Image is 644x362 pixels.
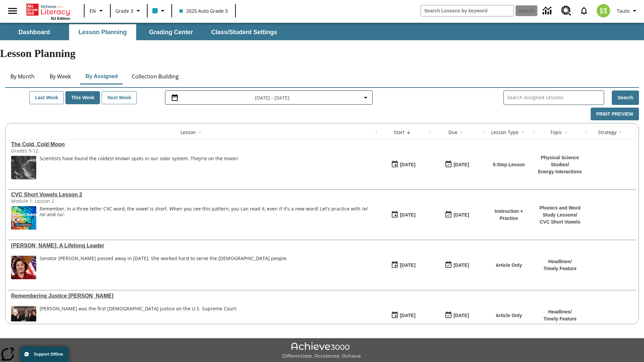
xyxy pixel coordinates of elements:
[389,309,418,322] button: 08/19/25: First time the lesson was available
[150,5,169,17] button: Class color is light blue. Change class color
[496,262,522,269] p: Article Only
[282,342,362,359] img: Achieve3000 Differentiate Accelerate Achieve
[179,7,228,14] span: 2025 Auto Grade 3
[442,309,471,322] button: 08/19/25: Last day the lesson can be accessed
[593,2,614,19] button: Select a new avatar
[11,192,373,198] a: CVC Short Vowels Lesson 2, Lessons
[496,312,522,319] p: Article Only
[362,94,370,102] svg: Collapse Date Range Filter
[493,161,525,168] p: 5-Step Lesson
[3,1,22,21] button: Open side menu
[442,208,471,221] button: 08/19/25: Last day the lesson can be accessed
[543,258,577,265] p: Headlines /
[537,168,583,175] p: Energy Interactions
[40,156,238,179] div: Scientists have found the coldest known spots in our solar system. They're on the moon!
[113,5,145,17] button: Grade: Grade 3, Select a grade
[11,141,373,147] div: The Cold, Cold Moon
[405,128,413,136] button: Sort
[5,68,40,84] button: By Month
[550,129,562,136] div: Topic
[126,68,184,84] button: Collection Building
[537,154,583,168] p: Physical Science Studies /
[34,352,63,357] span: Support Offline
[168,94,370,102] button: Select the date range menu item
[575,2,593,19] a: Notifications
[40,156,238,162] div: Scientists have found the coldest known spots in our solar system. They're on the moon!
[453,161,469,169] div: [DATE]
[394,129,405,136] div: Start
[1,24,68,40] button: Dashboard
[543,308,577,315] p: Headlines /
[11,293,373,299] a: Remembering Justice O'Connor, Lessons
[400,261,415,269] div: [DATE]
[11,243,373,249] a: Dianne Feinstein: A Lifelong Leader, Lessons
[389,158,418,171] button: 08/20/25: First time the lesson was available
[487,208,531,222] p: Instruction + Practice
[562,128,570,136] button: Sort
[11,198,112,204] div: Module 1: Lesson 2
[442,158,471,171] button: 08/20/25: Last day the lesson can be accessed
[400,161,415,169] div: [DATE]
[80,68,123,84] button: By Assigned
[400,311,415,320] div: [DATE]
[138,24,205,40] button: Grading Center
[40,256,288,261] div: Senator [PERSON_NAME] passed away in [DATE]. She worked hard to serve the [DEMOGRAPHIC_DATA] people.
[180,129,196,136] div: Lesson
[591,108,639,121] button: Print Preview
[597,4,610,17] img: avatar image
[11,293,373,299] div: Remembering Justice O'Connor
[40,306,237,329] div: Sandra Day O'Connor was the first female justice on the U.S. Supreme Court.
[40,256,288,279] div: Senator Dianne Feinstein passed away in September 2023. She worked hard to serve the American peo...
[65,91,100,104] button: This Week
[400,211,415,219] div: [DATE]
[11,256,36,279] img: Senator Dianne Feinstein of California smiles with the U.S. flag behind her.
[543,265,577,272] p: Timely Feature
[421,5,514,16] input: search field
[453,211,469,219] div: [DATE]
[389,208,418,221] button: 08/19/25: First time the lesson was available
[616,128,625,136] button: Sort
[557,2,575,20] a: Resource Center, Will open in new tab
[69,24,136,40] button: Lesson Planning
[507,93,604,103] input: Search Assigned Lessons
[537,204,583,219] p: Phonics and Word Study Lessons /
[491,129,519,136] div: Lesson Type
[598,129,616,136] div: Strategy
[40,206,373,230] div: Remember, in a three letter CVC word, the vowel is short. When you see this pattern, you can read...
[11,147,112,154] div: Grades 9-12
[40,306,237,312] div: [PERSON_NAME] was the first [DEMOGRAPHIC_DATA] justice on the U.S. Supreme Court.
[206,24,282,40] button: Class/Student Settings
[453,311,469,320] div: [DATE]
[115,7,133,14] span: Grade 3
[11,206,36,230] img: CVC Short Vowels Lesson 2.
[519,128,527,136] button: Sort
[389,259,418,271] button: 08/19/25: First time the lesson was available
[26,3,70,16] a: Home
[102,91,137,104] button: Next Week
[255,94,289,101] span: [DATE] - [DATE]
[11,156,36,179] img: image
[11,192,373,198] div: CVC Short Vowels Lesson 2
[20,347,68,362] button: Support Offline
[458,128,466,136] button: Sort
[51,16,70,20] span: NJ Edition
[196,128,204,136] button: Sort
[537,219,583,226] p: CVC Short Vowels
[453,261,469,269] div: [DATE]
[448,129,458,136] div: Due
[612,90,639,105] button: Search
[543,315,577,322] p: Timely Feature
[40,206,373,218] p: Remember, in a three letter CVC word, the vowel is short. When you see this pattern, you can read...
[539,2,557,20] a: Data Center
[442,259,471,271] button: 08/19/25: Last day the lesson can be accessed
[11,141,373,147] a: The Cold, Cold Moon , Lessons
[43,68,77,84] button: By Week
[87,5,108,17] button: Language: EN, Select a language
[11,243,373,249] div: Dianne Feinstein: A Lifelong Leader
[90,7,96,14] span: EN
[614,5,641,17] button: Profile/Settings
[26,2,70,20] div: Home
